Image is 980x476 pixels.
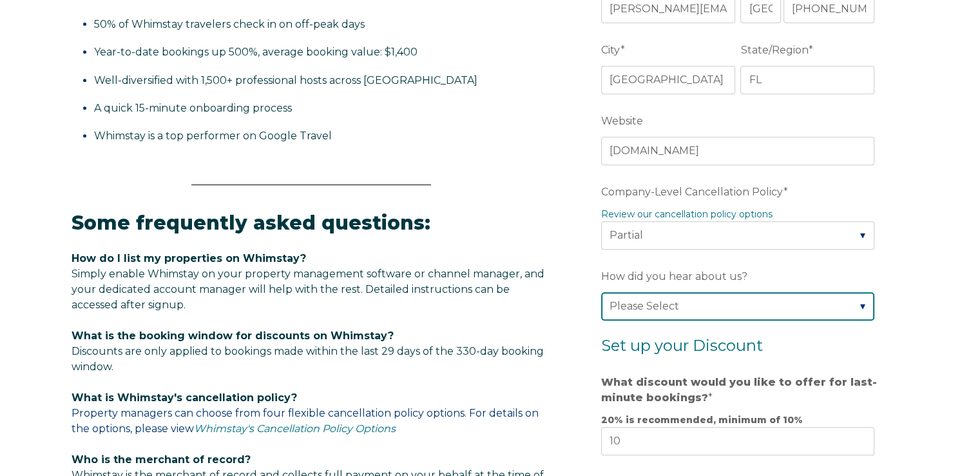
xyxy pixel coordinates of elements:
[72,390,551,437] p: Property managers can choose from four flexible cancellation policy options. For details on the o...
[72,330,394,342] span: What is the booking window for discounts on Whimstay?
[601,40,620,60] span: City
[601,208,773,220] a: Review our cancellation policy options
[94,74,477,86] span: Well-diversified with 1,500+ professional hosts across [GEOGRAPHIC_DATA]
[94,46,418,58] span: Year-to-date bookings up 500%, average booking value: $1,400
[601,336,763,355] span: Set up your Discount
[740,40,808,60] span: State/Region
[94,18,365,30] span: 50% of Whimstay travelers check in on off-peak days
[72,252,306,264] span: How do I list my properties on Whimstay?
[601,376,877,404] strong: What discount would you like to offer for last-minute bookings?
[94,102,292,114] span: A quick 15-minute onboarding process
[601,266,747,286] span: How did you hear about us?
[94,130,332,142] span: Whimstay is a top performer on Google Travel
[601,111,643,131] span: Website
[72,392,297,404] span: What is Whimstay's cancellation policy?
[72,453,251,466] span: Who is the merchant of record?
[72,211,430,235] span: Some frequently asked questions:
[72,268,544,311] span: Simply enable Whimstay on your property management software or channel manager, and your dedicate...
[194,422,396,435] a: Whimstay's Cancellation Policy Options
[72,345,544,373] span: Discounts are only applied to bookings made within the last 29 days of the 330-day booking window.
[601,182,783,202] span: Company-Level Cancellation Policy
[601,414,803,426] strong: 20% is recommended, minimum of 10%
